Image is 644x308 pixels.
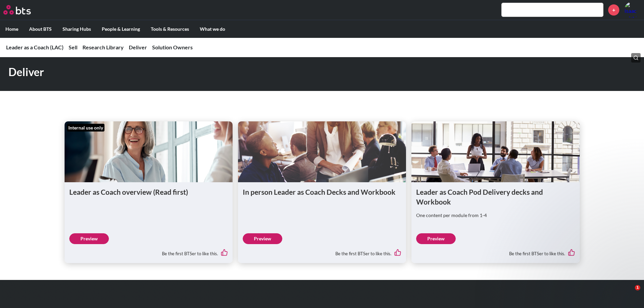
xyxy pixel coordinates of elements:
h1: Leader as Coach Pod Delivery decks and Workbook [416,187,575,207]
div: Be the first BTSer to like this. [243,244,401,258]
h1: In person Leader as Coach Decks and Workbook [243,187,401,197]
label: Tools & Resources [145,20,194,38]
img: Isaac Webb [624,2,641,18]
a: Profile [624,2,641,18]
a: Sell [69,44,77,50]
a: Solution Owners [152,44,193,50]
a: Preview [69,233,109,244]
iframe: Intercom notifications message [509,170,644,290]
img: BTS Logo [3,5,31,15]
a: Leader as a Coach (LAC) [6,44,64,50]
div: Internal use only [67,124,104,132]
label: People & Learning [96,20,145,38]
span: 1 [635,285,640,290]
label: Sharing Hubs [57,20,96,38]
label: About BTS [24,20,57,38]
a: Preview [243,233,282,244]
a: Research Library [82,44,124,50]
iframe: Intercom live chat [621,285,637,301]
a: Deliver [129,44,147,50]
div: Be the first BTSer to like this. [69,244,228,258]
label: What we do [194,20,231,38]
a: Go home [3,5,43,15]
p: One content per module from 1-4 [416,212,575,219]
div: Be the first BTSer to like this. [416,244,575,258]
a: + [608,4,619,16]
h1: Leader as Coach overview (Read first) [69,187,228,197]
h1: Deliver [8,65,447,80]
a: Preview [416,233,456,244]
